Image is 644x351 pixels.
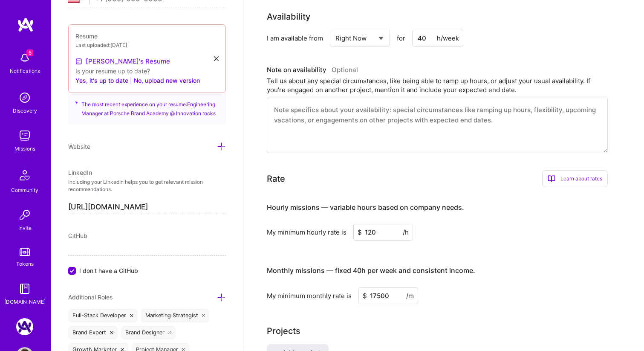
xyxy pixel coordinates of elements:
[358,287,418,304] input: XXX
[16,89,33,106] img: discovery
[68,179,226,193] p: Including your LinkedIn helps you to get relevant mission recommendations.
[437,34,459,43] div: h/week
[363,291,367,300] span: $
[267,34,323,43] div: I am available from
[542,170,608,187] div: Learn about rates
[14,165,35,186] img: Community
[267,76,608,94] div: Tell us about any special circumstances, like being able to ramp up hours, or adjust your usual a...
[18,223,32,232] div: Invite
[267,325,300,337] div: Projects
[68,309,138,322] div: Full-Stack Developer
[68,232,87,239] span: GitHub
[16,49,33,67] img: bell
[79,266,138,275] span: I don't have a GitHub
[267,267,475,275] h4: Monthly missions — fixed 40h per week and consistent income.
[403,228,409,237] span: /h
[130,76,132,85] span: |
[412,30,463,46] input: XX
[20,248,30,256] img: tokens
[267,64,358,76] div: Note on availability
[75,67,219,75] div: Is your resume up to date?
[68,293,113,301] span: Additional Roles
[26,49,33,56] span: 5
[267,172,285,185] div: Rate
[202,314,205,317] i: icon Close
[17,17,34,32] img: logo
[267,291,352,300] div: My minimum monthly rate is
[130,314,133,317] i: icon Close
[68,143,90,150] span: Website
[75,100,78,106] i: icon SuggestedTeams
[141,309,210,322] div: Marketing Strategist
[68,326,118,339] div: Brand Expert
[267,10,310,23] div: Availability
[11,186,38,194] div: Community
[353,224,413,241] input: XXX
[14,318,35,335] a: A.Team: Google Calendar Integration Testing
[75,58,82,65] img: Resume
[134,75,200,86] button: No, upload new version
[75,32,98,40] span: Resume
[13,106,37,115] div: Discovery
[14,144,35,153] div: Missions
[16,318,33,335] img: A.Team: Google Calendar Integration Testing
[75,56,170,67] a: [PERSON_NAME]'s Resume
[16,206,33,223] img: Invite
[406,291,414,300] span: /m
[16,259,34,268] div: Tokens
[548,175,555,183] i: icon BookOpen
[358,228,362,237] span: $
[214,56,219,61] i: icon Close
[16,127,33,144] img: teamwork
[4,297,46,306] div: [DOMAIN_NAME]
[68,88,226,125] div: The most recent experience on your resume: Engineering Manager at Porsche Brand Academy @ Innovat...
[16,280,33,297] img: guide book
[267,228,347,237] div: My minimum hourly rate is
[68,169,92,176] span: LinkedIn
[10,67,40,75] div: Notifications
[168,331,172,334] i: icon Close
[75,75,128,86] button: Yes, it's up to date
[121,326,176,339] div: Brand Designer
[332,66,358,74] span: Optional
[397,34,405,43] span: for
[267,203,464,212] h4: Hourly missions — variable hours based on company needs.
[75,41,219,49] div: Last uploaded: [DATE]
[110,331,113,334] i: icon Close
